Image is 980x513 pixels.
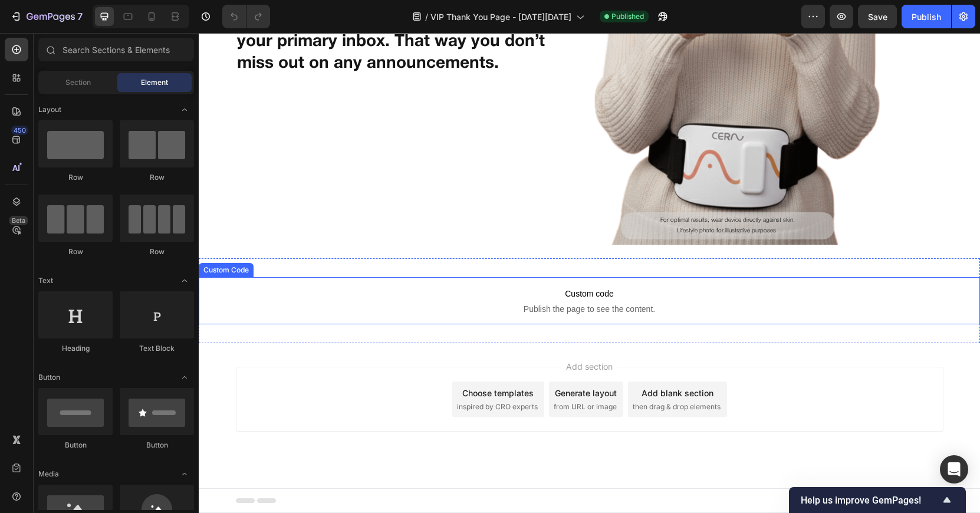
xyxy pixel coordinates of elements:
[141,77,168,88] span: Element
[611,11,644,22] span: Published
[120,343,194,354] div: Text Block
[425,193,633,203] p: Lifestyle photo for illustrative purposes.
[443,354,515,366] div: Add blank section
[264,354,335,366] div: Choose templates
[65,77,91,88] span: Section
[120,440,194,450] div: Button
[425,11,428,23] span: /
[120,172,194,183] div: Row
[425,182,633,193] p: For optimal results, wear device directly against skin.
[38,469,59,479] span: Media
[175,100,194,119] span: Toggle open
[801,493,954,507] button: Show survey - Help us improve GemPages!
[355,369,418,379] span: from URL or image
[801,495,940,506] span: Help us improve GemPages!
[120,246,194,257] div: Row
[940,455,968,484] div: Open Intercom Messenger
[902,5,951,28] button: Publish
[38,343,113,354] div: Heading
[222,5,270,28] div: Undo/Redo
[5,5,88,28] button: 7
[356,354,418,366] div: Generate layout
[258,369,339,379] span: inspired by CRO experts
[912,11,941,23] div: Publish
[363,327,419,340] span: Add section
[38,275,53,286] span: Text
[38,372,60,383] span: Button
[858,5,897,28] button: Save
[38,440,113,450] div: Button
[199,33,980,513] iframe: Design area
[11,126,28,135] div: 450
[868,12,887,22] span: Save
[9,216,28,225] div: Beta
[2,232,52,242] div: Custom Code
[38,38,194,61] input: Search Sections & Elements
[175,368,194,387] span: Toggle open
[38,246,113,257] div: Row
[77,9,83,24] p: 7
[430,11,571,23] span: VIP Thank You Page - [DATE][DATE]
[175,271,194,290] span: Toggle open
[175,465,194,484] span: Toggle open
[434,369,522,379] span: then drag & drop elements
[38,172,113,183] div: Row
[38,104,61,115] span: Layout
